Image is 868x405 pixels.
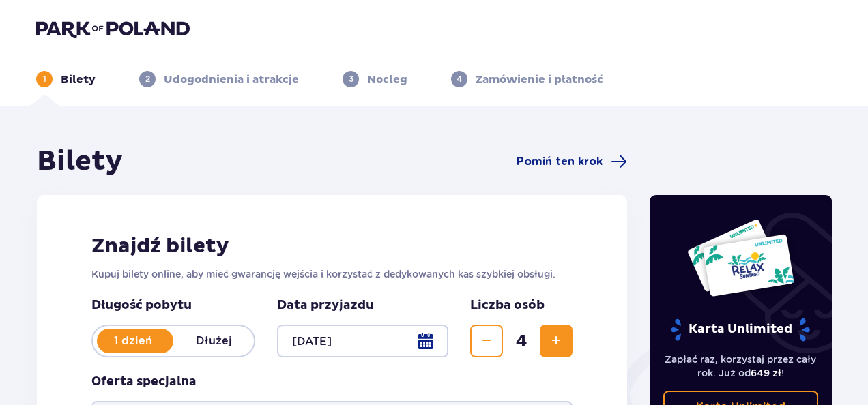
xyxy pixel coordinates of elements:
p: Kupuj bilety online, aby mieć gwarancję wejścia i korzystać z dedykowanych kas szybkiej obsługi. [91,267,573,281]
p: Bilety [61,72,96,87]
p: Zamówienie i płatność [476,72,603,87]
p: 3 [349,73,353,85]
p: 2 [145,73,150,85]
span: Pomiń ten krok [517,154,603,169]
p: 4 [457,73,462,85]
div: 4Zamówienie i płatność [451,71,603,87]
p: Liczba osób [470,297,545,314]
p: Udogodnienia i atrakcje [164,72,299,87]
p: Zapłać raz, korzystaj przez cały rok. Już od ! [663,352,819,380]
div: 3Nocleg [343,71,407,87]
span: 649 zł [751,367,781,378]
div: 1Bilety [36,71,96,87]
p: 1 dzień [93,333,173,348]
div: 2Udogodnienia i atrakcje [139,71,299,87]
p: Data przyjazdu [277,297,374,314]
img: Dwie karty całoroczne do Suntago z napisem 'UNLIMITED RELAX', na białym tle z tropikalnymi liśćmi... [686,218,795,297]
span: 4 [506,331,537,351]
p: 1 [43,73,46,85]
img: Park of Poland logo [36,19,190,38]
p: Dłużej [173,333,254,348]
h1: Bilety [37,145,123,179]
p: Nocleg [367,72,407,87]
p: Długość pobytu [91,297,255,314]
button: Zmniejsz [470,325,503,357]
a: Pomiń ten krok [517,153,627,170]
p: Karta Unlimited [669,318,811,342]
button: Zwiększ [540,325,573,357]
h3: Oferta specjalna [91,374,197,390]
h2: Znajdź bilety [91,233,573,259]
